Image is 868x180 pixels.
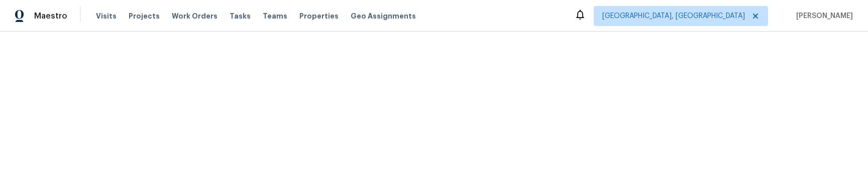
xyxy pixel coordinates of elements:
[96,11,117,21] span: Visits
[602,11,745,21] span: [GEOGRAPHIC_DATA], [GEOGRAPHIC_DATA]
[172,11,218,21] span: Work Orders
[129,11,160,21] span: Projects
[263,11,287,21] span: Teams
[792,11,853,21] span: [PERSON_NAME]
[230,13,251,20] span: Tasks
[34,11,67,21] span: Maestro
[299,11,339,21] span: Properties
[351,11,416,21] span: Geo Assignments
